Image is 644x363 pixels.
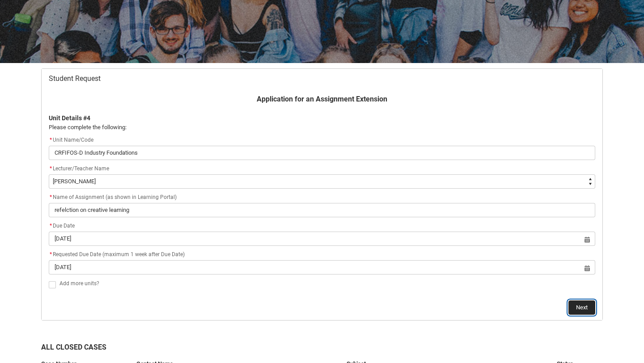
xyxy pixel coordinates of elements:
[53,165,109,172] span: Lecturer/Teacher Name
[49,194,177,200] span: Name of Assignment (as shown in Learning Portal)
[50,194,52,200] abbr: required
[50,251,52,257] abbr: required
[49,114,90,122] b: Unit Details #4
[49,74,101,83] span: Student Request
[49,223,75,229] span: Due Date
[50,137,52,143] abbr: required
[50,223,52,229] abbr: required
[50,165,52,172] abbr: required
[49,123,595,132] p: Please complete the following:
[59,280,99,287] span: Add more units?
[257,95,387,103] b: Application for an Assignment Extension
[49,251,185,257] span: Requested Due Date (maximum 1 week after Due Date)
[49,137,93,143] span: Unit Name/Code
[568,300,595,315] button: Next
[41,68,603,321] article: Redu_Student_Request flow
[41,342,603,356] h2: All Closed Cases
